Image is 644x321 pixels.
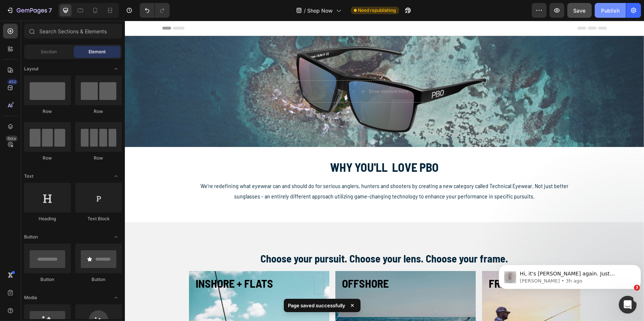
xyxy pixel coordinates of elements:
div: Undo/Redo [140,3,170,18]
span: Section [41,49,57,55]
div: Beta [6,136,18,141]
span: Text [24,173,33,180]
span: / [304,7,306,14]
strong: OFFSHORE [217,256,264,269]
div: Row [75,108,122,115]
div: Drop element here [244,68,283,74]
div: Publish [601,7,620,14]
strong: FRESHWATER [364,256,424,269]
strong: Choose your pursuit. Choose your lens. Choose your frame. [136,231,384,244]
button: Save [567,3,592,18]
div: 450 [7,79,18,85]
span: Need republishing [358,7,396,14]
p: 7 [49,6,52,15]
button: 7 [3,3,55,18]
iframe: Design area [125,21,644,321]
span: Toggle open [110,170,122,182]
div: Heading [24,215,71,222]
span: Button [24,234,38,240]
div: Text Block [75,215,122,222]
span: Toggle open [110,63,122,75]
input: Search Sections & Elements [24,24,122,39]
p: Page saved successfully [288,302,346,309]
div: Row [24,108,71,115]
span: We’re redefining what eyewear can and should do for serious anglers, hunters and shooters by crea... [76,161,444,179]
div: Row [75,155,122,161]
span: Toggle open [110,292,122,304]
div: Row [24,155,71,161]
div: Button [75,276,122,283]
span: Save [574,7,586,14]
span: Toggle open [110,231,122,243]
span: Element [89,49,106,55]
button: Publish [595,3,626,18]
span: 3 [634,285,640,291]
strong: WHY YOU'LL LOVE PBO [205,139,314,153]
span: Media [24,294,37,301]
div: Button [24,276,71,283]
span: Layout [24,66,39,72]
strong: INSHORE + FLATS [71,256,148,269]
iframe: Intercom live chat [619,296,637,314]
iframe: Intercom notifications message [496,249,644,301]
span: Shop Now [308,7,333,14]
